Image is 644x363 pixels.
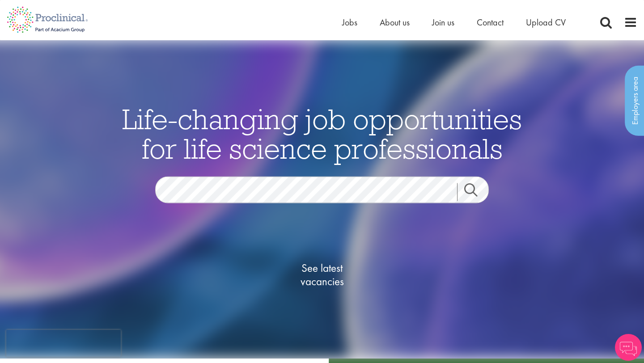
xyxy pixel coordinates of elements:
img: Chatbot [615,334,642,361]
span: Life-changing job opportunities for life science professionals [122,101,522,166]
span: See latest vacancies [277,261,367,288]
a: About us [380,17,410,28]
iframe: reCAPTCHA [6,330,121,357]
a: See latestvacancies [277,225,367,324]
a: Join us [432,17,454,28]
a: Contact [477,17,504,28]
a: Jobs [342,17,357,28]
a: Upload CV [526,17,566,28]
a: Job search submit button [457,183,496,201]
